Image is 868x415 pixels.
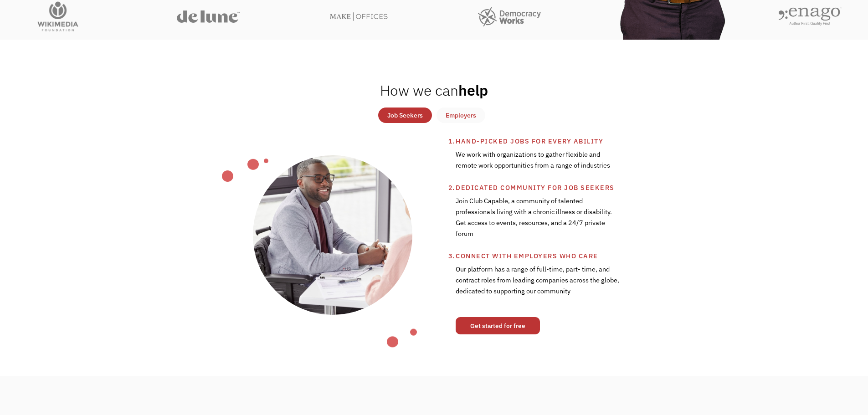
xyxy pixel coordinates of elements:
div: We work with organizations to gather flexible and remote work opportunities from a range of indus... [456,147,621,182]
a: Get started for free [456,317,540,334]
div: Employers [446,110,476,121]
div: Join Club Capable, a community of talented professionals living with a chronic illness or disabil... [456,193,621,251]
div: Our platform has a range of full-time, part- time, and contract roles from leading companies acro... [456,261,621,308]
div: Dedicated community for job seekers [456,182,691,193]
div: Hand-picked jobs for every ability [456,136,691,147]
h2: help [380,81,488,99]
span: How we can [380,81,458,100]
div: Connect with employers who care [456,251,691,261]
div: Job Seekers [387,110,423,121]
